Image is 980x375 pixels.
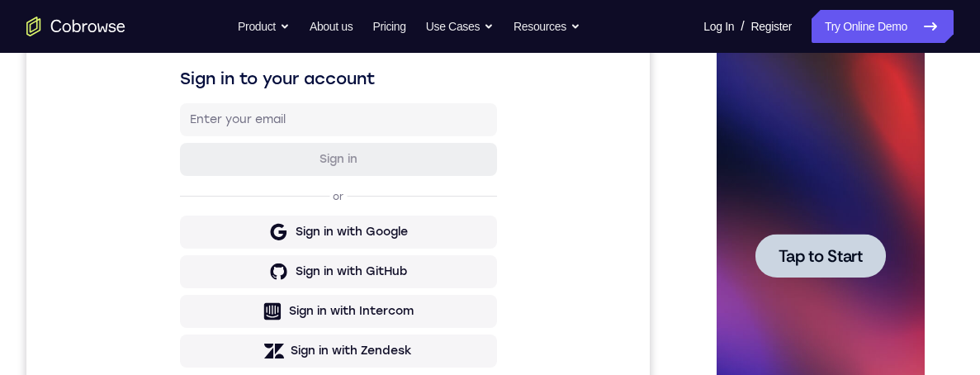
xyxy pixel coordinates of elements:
span: Tap to Start [74,235,159,252]
input: Enter your email [163,158,461,174]
span: / [741,17,744,36]
button: Product [238,10,290,43]
a: About us [310,10,353,43]
button: Sign in with Intercom [154,341,471,374]
div: Sign in with Intercom [263,349,387,366]
a: Log In [703,10,734,43]
div: Sign in with Google [269,270,381,287]
a: Register [751,10,792,43]
a: Go to the home page [26,17,125,36]
button: Sign in with Google [154,262,471,295]
div: Sign in with GitHub [269,310,381,326]
h1: Sign in to your account [154,113,471,136]
button: Use Cases [426,10,494,43]
button: Tap to Start [51,221,182,265]
button: Resources [514,10,580,43]
p: or [303,236,320,249]
button: Sign in with GitHub [154,301,471,335]
button: Sign in [154,189,471,222]
a: Try Online Demo [812,10,954,43]
a: Pricing [372,10,405,43]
